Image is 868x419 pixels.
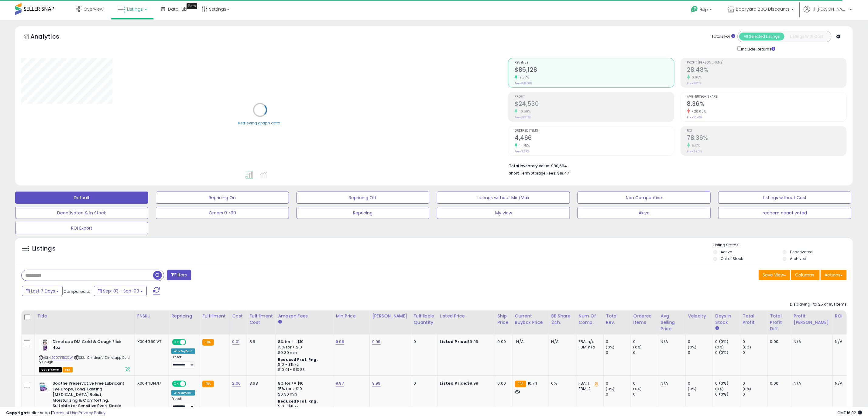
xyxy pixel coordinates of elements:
[633,313,656,326] div: Ordered Items
[278,404,328,409] div: $10 - $11.72
[440,339,468,345] b: Listed Price:
[633,381,658,386] div: 0
[835,381,855,386] div: N/A
[156,192,289,204] button: Repricing On
[53,339,126,352] b: Dimetapp DM Cold & Cough Elixir 4oz
[687,66,846,74] h2: 28.48%
[690,109,706,114] small: -20.08%
[127,6,143,12] span: Listings
[498,313,510,326] div: Ship Price
[718,207,851,219] button: rechem deactivated
[715,326,719,331] small: Days In Stock.
[15,192,148,204] button: Default
[790,302,847,307] div: Displaying 1 to 25 of 951 items
[232,380,241,386] a: 2.00
[413,339,432,345] div: 0
[579,381,599,386] div: FBA: 1
[606,350,631,355] div: 0
[171,397,195,410] div: Preset:
[835,339,855,345] div: N/A
[770,339,787,345] div: 0.00
[39,381,51,393] img: 519y8o+cHeL._SL40_.jpg
[715,350,740,355] div: 0 (0%)
[794,381,828,386] div: N/A
[661,381,681,386] div: N/A
[39,339,51,351] img: 51CVtYdvkqL._SL40_.jpg
[579,339,599,345] div: FBA: n/a
[743,313,765,326] div: Total Profit
[249,381,271,386] div: 3.68
[715,339,740,345] div: 0 (0%)
[784,33,829,40] button: Listings With Cost
[687,61,846,64] span: Profit [PERSON_NAME]
[509,171,556,176] b: Short Term Storage Fees:
[713,242,853,248] p: Listing States:
[297,207,430,219] button: Repricing
[53,381,126,416] b: Soothe Preservative Free Lubricant Eye Drops, Long-Lasting [MEDICAL_DATA] Relief, Moisturizing & ...
[687,95,846,99] span: Avg. Buybox Share
[687,81,702,85] small: Prev: 28.21%
[515,134,674,143] h2: 4,466
[517,75,529,80] small: 9.57%
[517,109,530,114] small: 10.60%
[743,350,767,355] div: 0
[557,170,569,176] span: $18.47
[528,380,537,386] span: 10.74
[336,339,344,345] a: 9.99
[515,81,532,85] small: Prev: $78,608
[739,33,784,40] button: All Selected Listings
[688,339,713,345] div: 0
[515,381,526,387] small: FBA
[94,286,147,296] button: Sep-03 - Sep-09
[661,339,681,345] div: N/A
[156,207,289,219] button: Orders 0 >90
[578,192,711,204] button: Non Competitive
[372,339,381,345] a: 9.99
[278,386,328,392] div: 15% for > $10
[633,339,658,345] div: 0
[688,381,713,386] div: 0
[790,249,813,255] label: Deactivated
[770,381,787,386] div: 0.00
[84,6,103,12] span: Overview
[791,270,820,280] button: Columns
[686,1,718,20] a: Help
[633,345,642,350] small: (0%)
[498,381,508,386] div: 0.00
[794,313,830,326] div: Profit [PERSON_NAME]
[52,410,78,416] a: Terms of Use
[202,313,227,319] div: Fulfillment
[437,192,570,204] button: Listings without Min/Max
[633,392,658,397] div: 0
[278,350,328,355] div: $0.30 min
[515,150,529,153] small: Prev: 3,892
[579,345,599,350] div: FBM: n/a
[173,340,180,345] span: ON
[187,3,197,9] div: Tooltip anchor
[551,381,571,386] div: 0%
[516,339,524,345] span: N/A
[578,207,711,219] button: Akiva
[606,339,631,345] div: 0
[633,350,658,355] div: 0
[687,116,703,119] small: Prev: 10.46%
[278,345,328,350] div: 15% for > $10
[515,100,674,109] h2: $24,530
[32,244,56,253] h5: Listings
[712,34,735,40] div: Totals For
[606,345,615,350] small: (0%)
[372,380,381,386] a: 9.99
[733,45,783,52] div: Include Returns
[185,340,195,345] span: OFF
[37,313,132,319] div: Title
[691,5,698,13] i: Get Help
[202,339,214,346] small: FBA
[440,339,490,345] div: $9.99
[103,288,139,294] span: Sep-03 - Sep-09
[31,288,55,294] span: Last 7 Days
[517,143,530,148] small: 14.75%
[743,339,767,345] div: 0
[336,380,344,386] a: 9.97
[515,313,546,326] div: Current Buybox Price
[811,6,848,12] span: Hi [PERSON_NAME]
